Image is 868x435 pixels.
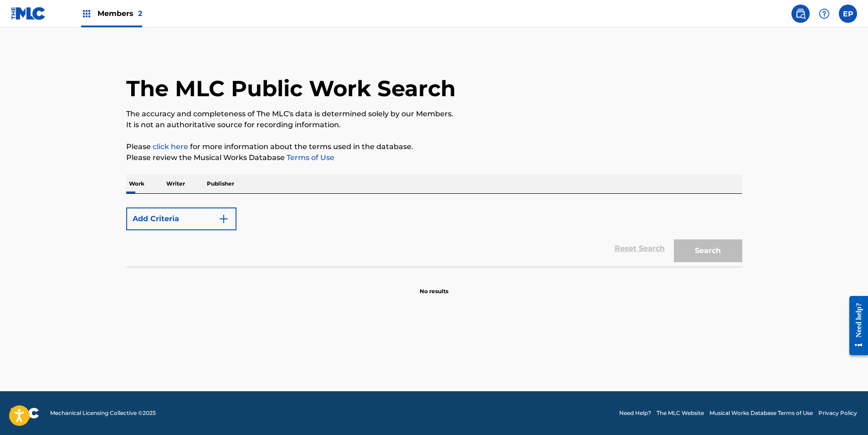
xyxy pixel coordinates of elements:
[126,119,742,130] p: It is not an authoritative source for recording information.
[126,203,742,267] form: Search Form
[619,409,651,417] a: Need Help?
[98,8,142,19] span: Members
[126,75,456,102] h1: The MLC Public Work Search
[204,174,237,193] p: Publisher
[218,213,229,224] img: 9d2ae6d4665cec9f34b9.svg
[420,276,448,295] p: No results
[709,409,813,417] a: Musical Works Database Terms of Use
[50,409,156,417] span: Mechanical Licensing Collective © 2025
[11,408,39,419] img: logo
[839,5,857,23] div: User Menu
[819,8,830,19] img: help
[815,5,833,23] div: Help
[126,174,147,193] p: Work
[285,153,334,162] a: Terms of Use
[11,7,46,20] img: MLC Logo
[795,8,806,19] img: search
[126,152,742,163] p: Please review the Musical Works Database
[153,142,188,151] a: click here
[164,174,188,193] p: Writer
[791,5,810,23] a: Public Search
[818,409,857,417] a: Privacy Policy
[126,109,742,119] p: The accuracy and completeness of The MLC's data is determined solely by our Members.
[126,207,236,230] button: Add Criteria
[126,141,742,152] p: Please for more information about the terms used in the database.
[138,9,142,18] span: 2
[657,409,704,417] a: The MLC Website
[842,289,868,362] iframe: Resource Center
[81,8,92,19] img: Top Rightsholders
